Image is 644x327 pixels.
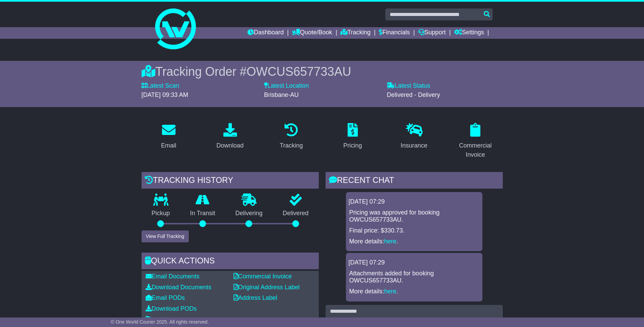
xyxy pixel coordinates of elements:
p: In Transit [180,210,225,217]
a: Commercial Invoice [448,121,503,162]
span: [DATE] 09:33 AM [142,91,188,98]
p: More details: . [349,288,479,295]
a: Download [212,121,248,153]
a: Download PODs [146,305,197,312]
div: [DATE] 07:29 [349,259,480,266]
div: [DATE] 07:29 [349,198,480,206]
a: Tracking [341,27,370,39]
label: Latest Scan [142,82,179,90]
a: Address Label [234,294,277,301]
p: Delivered [273,210,319,217]
a: Commercial Invoice [234,273,292,280]
a: here [384,238,397,245]
label: Latest Status [387,82,430,90]
span: Delivered - Delivery [387,91,440,98]
div: Pricing [343,141,362,150]
a: Download Documents [146,284,211,291]
a: Original Address Label [234,284,300,291]
p: More details: . [349,238,479,245]
a: Dashboard [247,27,284,39]
p: Delivering [225,210,273,217]
div: Tracking Order # [142,64,503,79]
a: Settings [454,27,484,39]
span: Brisbane-AU [264,91,299,98]
a: Financials [379,27,410,39]
p: Pickup [142,210,180,217]
span: © One World Courier 2025. All rights reserved. [111,319,209,325]
div: Tracking [280,141,303,150]
a: Insurance [396,121,432,153]
a: here [384,288,397,295]
a: Support [418,27,446,39]
div: Download [216,141,243,150]
a: Tracking [275,121,307,153]
p: Attachments added for booking OWCUS657733AU. [349,270,479,285]
a: Email PODs [146,294,185,301]
p: Final price: $330.73. [349,227,479,235]
span: OWCUS657733AU [246,65,351,79]
label: Latest Location [264,82,309,90]
a: Pricing [339,121,366,153]
p: Pricing was approved for booking OWCUS657733AU. [349,209,479,224]
a: Email [157,121,181,153]
div: RECENT CHAT [326,172,503,190]
div: Email [161,141,176,150]
div: Commercial Invoice [453,141,498,159]
a: Quote/Book [292,27,332,39]
div: Quick Actions [142,253,319,271]
button: View Full Tracking [142,230,189,242]
a: Email Documents [146,273,200,280]
div: Insurance [401,141,427,150]
div: Tracking history [142,172,319,190]
a: Invoice [146,316,170,323]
